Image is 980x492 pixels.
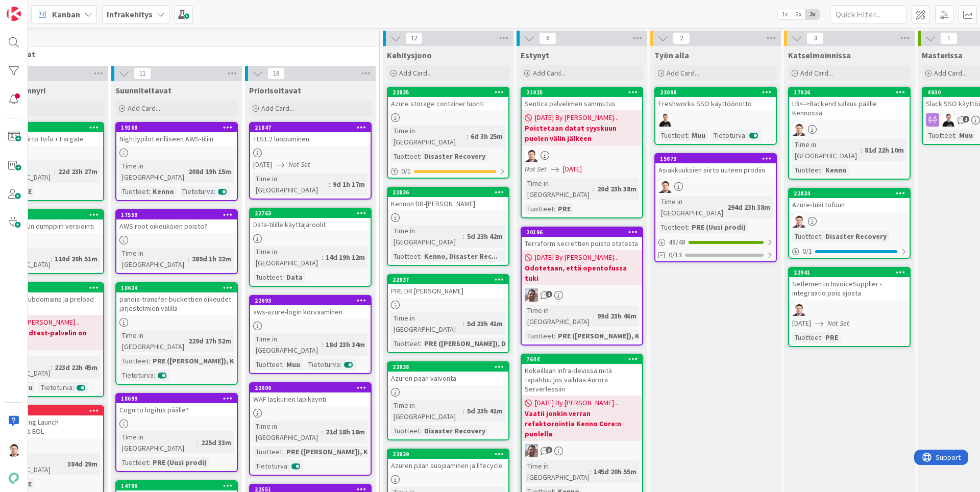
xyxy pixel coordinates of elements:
i: Not Set [525,164,547,174]
div: Tuotteet [119,457,149,468]
div: 17559 [116,210,237,219]
span: 3 [546,447,552,453]
span: : [329,179,330,190]
div: PRE DR [PERSON_NAME] [388,284,508,298]
div: 229d 17h 52m [186,335,234,347]
div: Tuotteet [525,203,554,214]
div: 20196Terraform secrettien poisto statesta [522,228,642,250]
span: : [467,131,468,142]
span: : [593,183,595,194]
span: : [184,166,186,177]
div: ET [522,444,642,457]
img: TG [7,442,21,457]
div: Tuotteet [658,222,688,233]
span: : [723,202,725,213]
span: Support [21,2,46,14]
span: 1 [963,116,969,122]
span: : [51,253,52,264]
span: : [340,359,341,370]
span: : [554,203,555,214]
div: PRE ([PERSON_NAME]), K... [150,355,243,366]
div: 18624pandia-transfer-buckettien oikeudet järjestelmien välillä [116,283,237,315]
div: ET [522,288,642,302]
span: : [955,130,957,141]
div: Tietoturva [253,460,287,472]
div: Tuotteet [391,338,420,349]
div: 22836 [388,188,508,197]
div: 22835 [393,89,508,96]
span: : [593,310,595,322]
span: : [554,330,555,341]
span: Add Card... [128,104,160,113]
span: Add Card... [399,68,432,78]
span: : [463,405,464,416]
span: Add Card... [934,68,967,78]
div: Tuotteet [792,164,821,176]
a: 20196Terraform secrettien poisto statesta[DATE] By [PERSON_NAME]...Odotetaan, että opentofussa tu... [521,227,643,346]
div: 22834 [789,189,910,198]
div: 22839Azuren pään suojaaminen ja lifecycle [388,450,508,472]
div: 208d 19h 15m [186,166,234,177]
div: Time in [GEOGRAPHIC_DATA] [253,333,322,356]
span: : [149,457,150,468]
div: 21847 [255,124,371,131]
div: Time in [GEOGRAPHIC_DATA] [119,330,184,352]
span: : [282,272,284,283]
div: 18d 23h 34m [323,339,367,350]
div: 22839 [393,451,508,458]
b: Poistetaan datat syyskuun puolen välin jälkeen [525,123,639,143]
div: Time in [GEOGRAPHIC_DATA] [391,400,463,422]
div: Time in [GEOGRAPHIC_DATA] [658,196,723,218]
a: 22693aws-azure-login korvaaminenTime in [GEOGRAPHIC_DATA]:18d 23h 34mTuotteet:MuuTietoturva: [249,295,372,374]
div: 15673 [655,154,776,163]
span: Add Card... [667,68,699,78]
div: Data-tilille käyttäjäroolit [250,218,371,231]
img: Visit kanbanzone.com [7,7,21,21]
a: 22941Setlementin InvoiceSupplier -integraatio pois ajostaTG[DATE]Not SetTuotteet:PRE [788,267,911,347]
span: : [420,338,422,349]
div: 7644 [526,356,642,363]
div: 15673 [660,155,776,162]
div: 223d 22h 45m [52,362,100,373]
div: 18699 [121,395,237,402]
div: 22838Azuren pään valvonta [388,362,508,385]
span: : [63,458,65,470]
i: Not Set [288,160,310,169]
span: : [821,164,823,176]
div: 23098Freshworks SSO käyttöönotto [655,88,776,110]
div: PRE ([PERSON_NAME]), K... [284,446,377,457]
a: 19168Nightlypilot erilliseen AWS-tiliinTime in [GEOGRAPHIC_DATA]:208d 19h 15mTuotteet:KennoTietot... [115,122,238,201]
div: Tietoturva [306,359,340,370]
div: 17926 [794,89,910,96]
span: : [821,231,823,242]
div: 99d 23h 46m [595,310,639,322]
span: : [688,130,689,141]
div: TG [789,214,910,228]
div: Muu [284,359,303,370]
div: 22693 [250,296,371,305]
div: PRE ([PERSON_NAME]), K... [555,330,648,341]
div: 21025Sentica palvelimen sammutus [522,88,642,110]
span: : [745,130,747,141]
div: Muu [689,130,708,141]
div: 22837 [393,276,508,283]
div: Setlementin InvoiceSupplier -integraatio pois ajosta [789,277,910,300]
span: Add Card... [800,68,833,78]
div: 22763 [255,210,371,217]
div: Asiakkuuksien siirto uuteen prodiin [655,163,776,177]
div: 20196 [526,229,642,236]
img: TG [792,122,805,136]
img: TG [525,149,538,162]
span: : [154,370,155,381]
div: Disaster Recovery [823,231,889,242]
div: Tuotteet [658,130,688,141]
div: Time in [GEOGRAPHIC_DATA] [391,225,463,248]
div: Time in [GEOGRAPHIC_DATA] [119,160,184,183]
div: 48/48 [655,236,776,249]
span: : [149,186,150,197]
div: 22835 [388,88,508,97]
div: Tuotteet [792,231,821,242]
span: : [197,437,199,448]
span: : [214,186,215,197]
div: Time in [GEOGRAPHIC_DATA] [253,173,329,195]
